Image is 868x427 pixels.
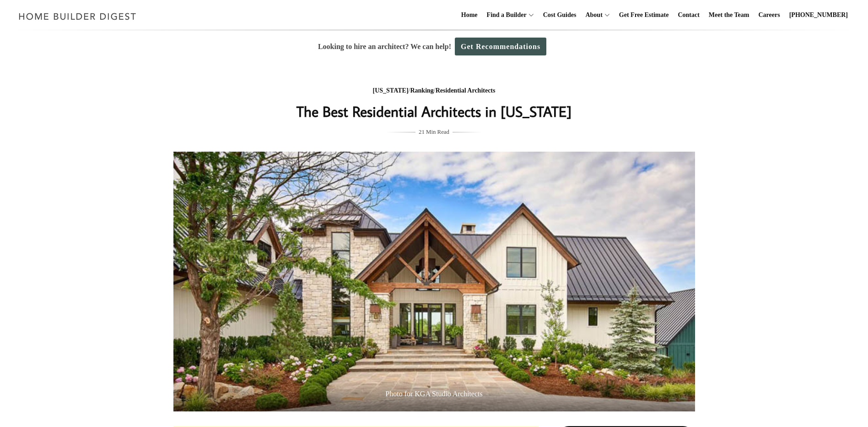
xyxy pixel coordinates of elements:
[755,0,784,30] a: Careers
[483,0,527,30] a: Find a Builder
[786,0,852,30] a: [PHONE_NUMBER]
[252,100,617,122] h1: The Best Residential Architects in [US_STATE]
[436,87,496,94] a: Residential Architects
[15,7,140,25] img: Home Builder Digest
[410,87,433,94] a: Ranking
[582,0,602,30] a: About
[455,38,546,55] a: Get Recommendations
[252,85,617,97] div: / /
[539,0,580,30] a: Cost Guides
[373,87,409,94] a: [US_STATE]
[705,0,753,30] a: Meet the Team
[615,0,673,30] a: Get Free Estimate
[674,0,703,30] a: Contact
[173,380,695,411] span: Photo for KGA Studio Architects
[458,0,481,30] a: Home
[419,127,449,137] span: 21 Min Read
